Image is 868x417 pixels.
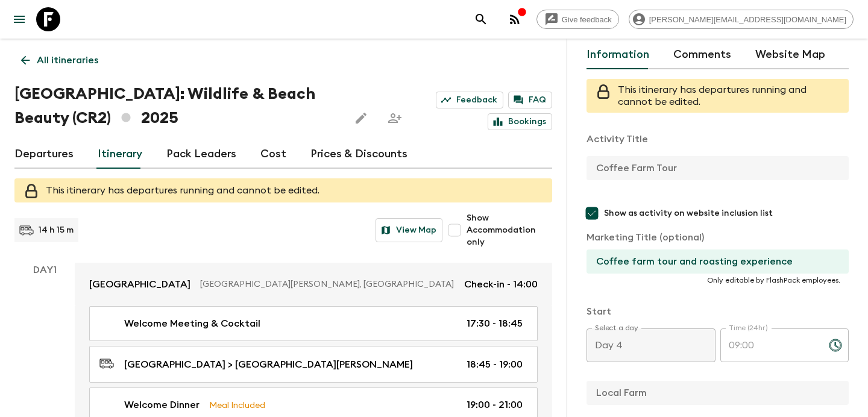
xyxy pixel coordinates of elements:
[555,15,618,24] span: Give feedback
[14,82,339,130] h1: [GEOGRAPHIC_DATA]: Wildlife & Beach Beauty (CR2) 2025
[37,53,98,67] p: All itineraries
[464,277,538,292] p: Check-in - 14:00
[46,186,319,195] span: This itinerary has departures running and cannot be edited.
[14,140,74,169] a: Departures
[467,212,552,248] span: Show Accommodation only
[124,357,413,372] p: [GEOGRAPHIC_DATA] > [GEOGRAPHIC_DATA][PERSON_NAME]
[587,132,849,146] p: Activity Title
[729,323,768,333] label: Time (24hr)
[7,7,31,31] button: menu
[720,328,819,362] input: hh:mm
[436,92,503,108] a: Feedback
[124,398,200,412] p: Welcome Dinner
[124,316,260,331] p: Welcome Meeting & Cocktail
[14,263,75,277] p: Day 1
[469,7,493,31] button: search adventures
[467,357,523,372] p: 18:45 - 19:00
[383,106,407,130] span: Share this itinerary
[488,113,552,130] a: Bookings
[673,40,731,69] button: Comments
[467,316,523,331] p: 17:30 - 18:45
[376,218,442,242] button: View Map
[595,275,840,285] p: Only editable by FlashPack employees.
[508,92,552,108] a: FAQ
[629,10,854,29] div: [PERSON_NAME][EMAIL_ADDRESS][DOMAIN_NAME]
[595,323,638,333] label: Select a day
[536,10,619,29] a: Give feedback
[39,224,74,236] p: 14 h 15 m
[755,40,825,69] button: Website Map
[200,278,454,290] p: [GEOGRAPHIC_DATA][PERSON_NAME], [GEOGRAPHIC_DATA]
[604,207,773,219] span: Show as activity on website inclusion list
[98,140,142,169] a: Itinerary
[587,249,839,274] input: If necessary, use this field to override activity title
[14,48,105,72] a: All itineraries
[89,346,538,383] a: [GEOGRAPHIC_DATA] > [GEOGRAPHIC_DATA][PERSON_NAME]18:45 - 19:00
[166,140,236,169] a: Pack Leaders
[587,230,849,245] p: Marketing Title (optional)
[89,277,190,292] p: [GEOGRAPHIC_DATA]
[643,15,853,24] span: [PERSON_NAME][EMAIL_ADDRESS][DOMAIN_NAME]
[89,306,538,341] a: Welcome Meeting & Cocktail17:30 - 18:45
[467,398,523,412] p: 19:00 - 21:00
[587,304,849,319] p: Start
[618,85,807,107] span: This itinerary has departures running and cannot be edited.
[209,398,265,412] p: Meal Included
[75,263,552,306] a: [GEOGRAPHIC_DATA][GEOGRAPHIC_DATA][PERSON_NAME], [GEOGRAPHIC_DATA]Check-in - 14:00
[349,106,373,130] button: Edit this itinerary
[587,40,649,69] button: Information
[310,140,407,169] a: Prices & Discounts
[260,140,286,169] a: Cost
